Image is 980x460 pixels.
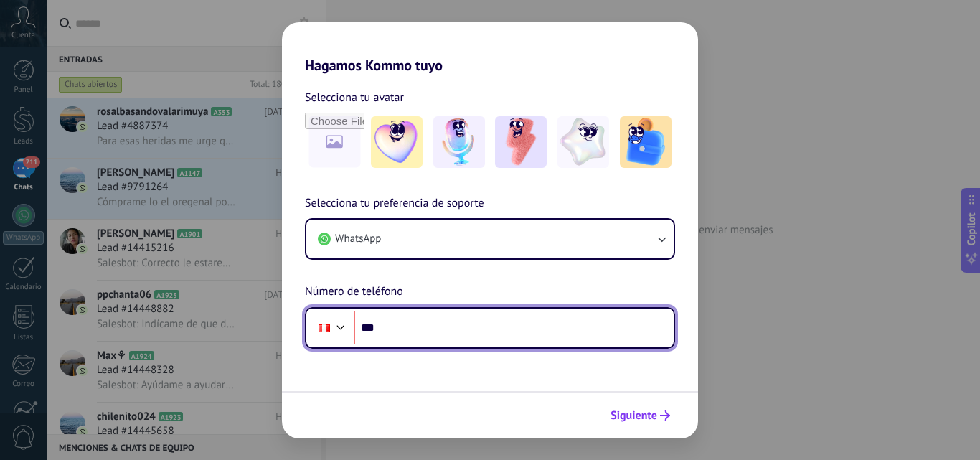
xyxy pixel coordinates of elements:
span: Selecciona tu avatar [305,88,404,107]
span: Siguiente [611,410,657,421]
span: Número de teléfono [305,283,403,301]
span: Selecciona tu preferencia de soporte [305,194,484,213]
span: WhatsApp [335,232,381,246]
img: -5.jpeg [620,116,672,168]
h2: Hagamos Kommo tuyo [282,22,698,74]
img: -1.jpeg [371,116,423,168]
img: -3.jpeg [495,116,547,168]
img: -4.jpeg [557,116,609,168]
img: -2.jpeg [433,116,485,168]
button: Siguiente [604,403,677,428]
button: WhatsApp [306,220,674,258]
div: Peru: + 51 [311,313,338,343]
